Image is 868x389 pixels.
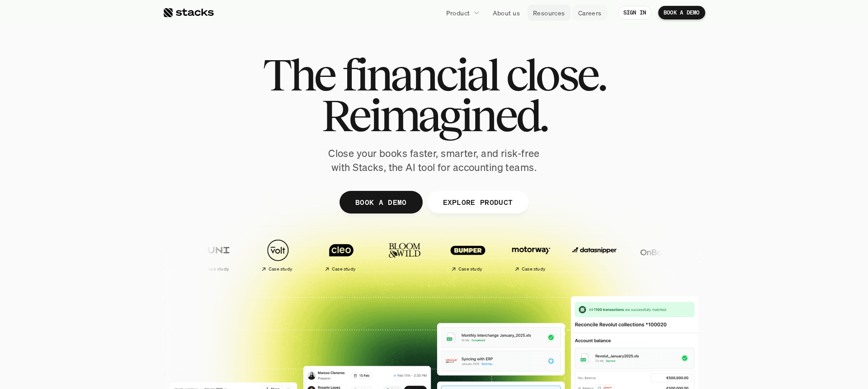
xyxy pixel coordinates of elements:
[501,234,560,275] a: Case study
[487,5,525,21] a: About us
[268,266,292,272] h2: Case study
[340,191,423,213] a: BOOK A DEMO
[533,8,565,18] p: Resources
[578,8,602,18] p: Careers
[458,266,482,272] h2: Case study
[311,234,370,275] a: Case study
[185,234,244,275] a: Case study
[248,234,307,275] a: Case study
[438,234,497,275] a: Case study
[493,8,520,18] p: About us
[506,54,605,95] span: close.
[521,266,545,272] h2: Case study
[573,5,607,21] a: Careers
[342,54,498,95] span: financial
[321,147,547,175] p: Close your books faster, smarter, and risk-free with Stacks, the AI tool for accounting teams.
[658,6,705,19] a: BOOK A DEMO
[618,6,652,19] a: SIGN IN
[107,172,146,179] a: Privacy Policy
[331,266,355,272] h2: Case study
[528,5,571,21] a: Resources
[205,266,229,272] h2: Case study
[427,191,528,213] a: EXPLORE PRODUCT
[355,195,407,209] p: BOOK A DEMO
[446,8,470,18] p: Product
[664,9,700,16] p: BOOK A DEMO
[321,95,547,136] span: Reimagined.
[263,54,335,95] span: The
[623,9,646,16] p: SIGN IN
[443,195,513,209] p: EXPLORE PRODUCT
